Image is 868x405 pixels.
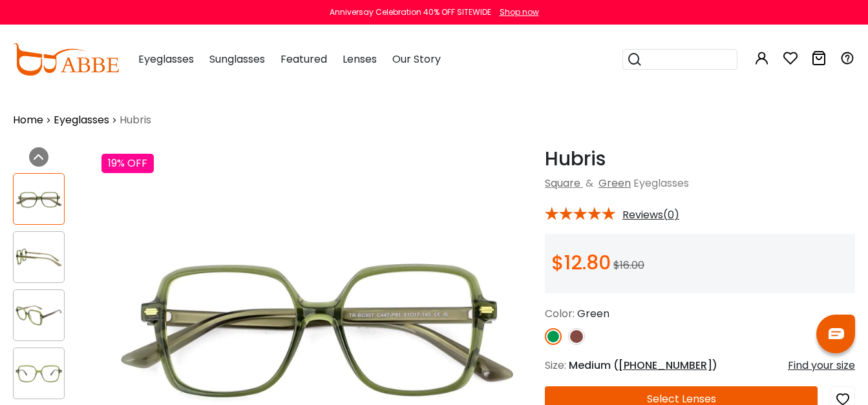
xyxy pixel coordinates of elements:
[545,147,855,171] h1: Hubris
[545,358,566,373] span: Size:
[619,358,712,373] span: [PHONE_NUMBER]
[281,52,327,67] span: Featured
[577,306,609,321] span: Green
[14,187,64,212] img: Hubris Green Acetate Eyeglasses , UniversalBridgeFit Frames from ABBE Glasses
[545,306,575,321] span: Color:
[392,52,441,67] span: Our Story
[13,43,119,76] img: abbeglasses.com
[13,112,43,128] a: Home
[209,52,265,67] span: Sunglasses
[598,176,631,191] a: Green
[14,245,64,270] img: Hubris Green Acetate Eyeglasses , UniversalBridgeFit Frames from ABBE Glasses
[613,258,644,273] span: $16.00
[788,358,855,373] div: Find your size
[583,176,596,191] span: &
[622,209,679,221] span: Reviews(0)
[14,303,64,328] img: Hubris Green Acetate Eyeglasses , UniversalBridgeFit Frames from ABBE Glasses
[633,176,689,191] span: Eyeglasses
[101,154,154,173] div: 19% OFF
[493,6,539,17] a: Shop now
[500,6,539,18] div: Shop now
[14,361,64,386] img: Hubris Green Acetate Eyeglasses , UniversalBridgeFit Frames from ABBE Glasses
[54,112,109,128] a: Eyeglasses
[545,176,580,191] a: Square
[343,52,377,67] span: Lenses
[120,112,151,128] span: Hubris
[569,358,717,373] span: Medium ( )
[138,52,194,67] span: Eyeglasses
[829,328,844,339] img: chat
[551,249,611,276] span: $12.80
[330,6,491,18] div: Anniversay Celebration 40% OFF SITEWIDE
